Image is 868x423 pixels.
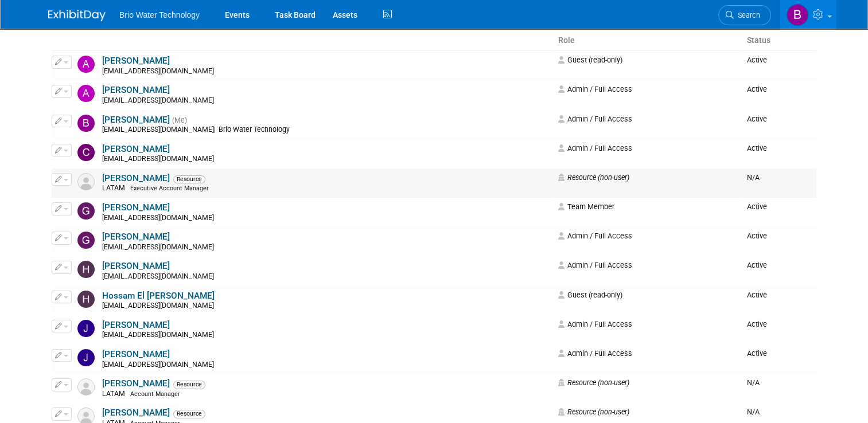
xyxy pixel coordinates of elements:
span: Active [747,232,767,240]
span: Active [747,202,767,211]
span: Search [734,11,760,19]
span: Brio Water Technology [119,10,200,19]
div: [EMAIL_ADDRESS][DOMAIN_NAME] [102,361,551,370]
a: [PERSON_NAME] [102,408,170,418]
span: Guest (read-only) [558,56,622,64]
span: Resource [173,381,205,389]
a: Hossam El [PERSON_NAME] [102,291,215,301]
span: Admin / Full Access [558,115,632,123]
span: Admin / Full Access [558,85,632,93]
img: Harry Mesak [77,261,95,278]
div: [EMAIL_ADDRESS][DOMAIN_NAME] [102,243,551,252]
a: Search [718,5,771,25]
img: Georgii Tsatrian [77,202,95,220]
span: Resource (non-user) [558,408,629,416]
span: Active [747,349,767,358]
span: Active [747,320,767,328]
span: N/A [747,173,760,182]
span: Account Manager [130,390,180,398]
img: Brandye Gahagan [77,115,95,132]
span: Resource [173,410,205,418]
a: [PERSON_NAME] [102,144,170,154]
div: [EMAIL_ADDRESS][DOMAIN_NAME] [102,214,551,223]
img: Arman Melkonian [77,85,95,102]
a: [PERSON_NAME] [102,115,170,125]
a: [PERSON_NAME] [102,85,170,95]
div: [EMAIL_ADDRESS][DOMAIN_NAME] [102,126,551,135]
span: Active [747,85,767,93]
a: [PERSON_NAME] [102,320,170,330]
img: James Park [77,349,95,366]
span: Active [747,115,767,123]
span: | [214,126,216,134]
img: Angela Moyano [77,56,95,73]
span: LATAM [102,390,129,398]
div: [EMAIL_ADDRESS][DOMAIN_NAME] [102,155,551,164]
span: Admin / Full Access [558,261,632,269]
img: ExhibitDay [48,10,106,21]
div: [EMAIL_ADDRESS][DOMAIN_NAME] [102,301,551,311]
span: Resource (non-user) [558,378,629,387]
span: Admin / Full Access [558,232,632,240]
img: Cynthia Mendoza [77,144,95,161]
span: Active [747,144,767,152]
span: Guest (read-only) [558,291,622,299]
div: [EMAIL_ADDRESS][DOMAIN_NAME] [102,272,551,281]
a: [PERSON_NAME] [102,173,170,183]
a: [PERSON_NAME] [102,378,170,389]
span: Admin / Full Access [558,349,632,358]
span: Resource [173,175,205,183]
span: Active [747,291,767,299]
span: Admin / Full Access [558,320,632,328]
div: [EMAIL_ADDRESS][DOMAIN_NAME] [102,67,551,76]
span: Brio Water Technology [216,126,293,134]
th: Status [742,31,816,50]
span: Active [747,56,767,64]
a: [PERSON_NAME] [102,232,170,242]
span: Team Member [558,202,614,211]
span: (Me) [172,116,187,124]
a: [PERSON_NAME] [102,202,170,213]
img: Resource [77,173,95,190]
th: Role [554,31,742,50]
span: Admin / Full Access [558,144,632,152]
a: [PERSON_NAME] [102,56,170,66]
a: [PERSON_NAME] [102,349,170,359]
img: James Kang [77,320,95,337]
span: LATAM [102,184,129,192]
img: Hossam El Rafie [77,291,95,308]
img: Brandye Gahagan [787,4,808,26]
div: [EMAIL_ADDRESS][DOMAIN_NAME] [102,96,551,105]
span: N/A [747,378,760,387]
div: [EMAIL_ADDRESS][DOMAIN_NAME] [102,331,551,340]
a: [PERSON_NAME] [102,261,170,271]
span: Executive Account Manager [130,185,209,192]
span: Active [747,261,767,269]
img: Giancarlo Barzotti [77,232,95,249]
span: N/A [747,408,760,416]
img: Resource [77,378,95,395]
span: Resource (non-user) [558,173,629,182]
